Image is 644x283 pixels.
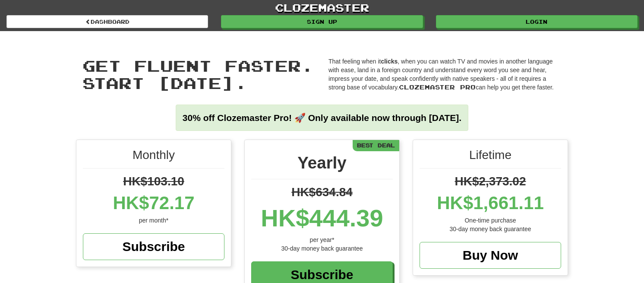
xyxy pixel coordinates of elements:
[455,175,526,188] span: HK$2,373.02
[420,216,561,225] div: One-time purchase
[83,233,224,260] a: Subscribe
[83,216,224,225] div: per month*
[328,57,562,92] p: That feeling when it , when you can watch TV and movies in another language with ease, land in a ...
[82,56,314,92] span: Get fluent faster. Start [DATE].
[420,242,561,269] a: Buy Now
[251,244,393,253] div: 30-day money back guarantee
[291,185,353,199] span: HK$634.84
[183,113,461,123] strong: 30% off Clozemaster Pro! 🚀 Only available now through [DATE].
[6,15,208,28] a: Dashboard
[353,140,399,151] div: Best Deal
[83,190,224,216] div: HK$72.17
[436,15,638,28] a: Login
[251,151,393,179] div: Yearly
[420,190,561,216] div: HK$1,661.11
[420,146,561,169] div: Lifetime
[420,225,561,233] div: 30-day money back guarantee
[251,235,393,244] div: per year*
[83,146,224,169] div: Monthly
[381,58,398,65] strong: clicks
[123,175,184,188] span: HK$103.10
[221,15,423,28] a: Sign up
[399,83,476,91] span: Clozemaster Pro
[251,201,393,235] div: HK$444.39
